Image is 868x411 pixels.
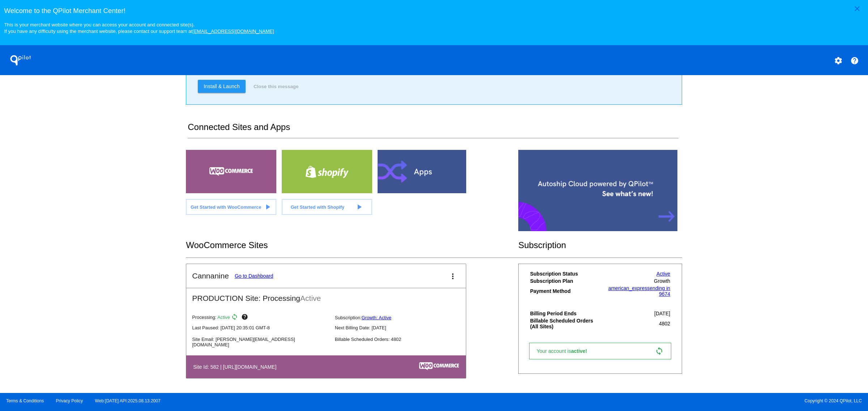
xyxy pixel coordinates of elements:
[530,285,600,297] th: Payment Method
[95,398,161,403] a: Web:[DATE] API:2025.08.13.2007
[6,398,44,403] a: Terms & Conditions
[853,4,861,13] mat-icon: close
[850,56,859,65] mat-icon: help
[448,272,457,281] mat-icon: more_vert
[655,347,664,355] mat-icon: sync
[654,311,670,316] span: [DATE]
[355,203,363,211] mat-icon: play_arrow
[6,53,35,68] h1: QPilot
[530,317,600,330] th: Billable Scheduled Orders (All Sites)
[656,271,670,277] a: Active
[282,199,372,215] a: Get Started with Shopify
[419,362,459,370] img: c53aa0e5-ae75-48aa-9bee-956650975ee5
[4,22,274,34] small: This is your merchant website where you can access your account and connected site(s). If you hav...
[193,364,280,370] h4: Site Id: 582 | [URL][DOMAIN_NAME]
[192,325,329,330] p: Last Paused: [DATE] 20:35:01 GMT-8
[529,343,671,359] a: Your account isactive! sync
[530,278,600,284] th: Subscription Plan
[186,240,518,250] h2: WooCommerce Sites
[192,272,229,280] h2: Cannanine
[440,398,862,403] span: Copyright © 2024 QPilot, LLC
[335,337,472,342] p: Billable Scheduled Orders: 4802
[608,285,650,291] span: american_express
[188,122,678,138] h2: Connected Sites and Apps
[518,240,682,250] h2: Subscription
[241,313,250,322] mat-icon: help
[530,271,600,277] th: Subscription Status
[362,315,392,320] a: Growth: Active
[235,273,273,279] a: Go to Dashboard
[335,315,472,320] p: Subscription:
[251,80,301,93] button: Close this message
[217,315,230,320] span: Active
[231,313,240,322] mat-icon: sync
[537,348,595,354] span: Your account is
[191,204,261,210] span: Get Started with WooCommerce
[608,285,670,297] a: american_expressending in 9674
[192,337,329,347] p: Site Email: [PERSON_NAME][EMAIL_ADDRESS][DOMAIN_NAME]
[291,204,345,210] span: Get Started with Shopify
[186,199,276,215] a: Get Started with WooCommerce
[4,7,864,15] h3: Welcome to the QPilot Merchant Center!
[186,288,466,303] h2: PRODUCTION Site: Processing
[204,83,240,89] span: Install & Launch
[192,313,329,322] p: Processing:
[300,294,321,302] span: Active
[192,29,274,34] a: [EMAIL_ADDRESS][DOMAIN_NAME]
[571,348,591,354] span: active!
[56,398,83,403] a: Privacy Policy
[198,80,246,93] a: Install & Launch
[654,278,670,284] span: Growth
[263,203,272,211] mat-icon: play_arrow
[530,310,600,317] th: Billing Period Ends
[659,321,670,326] span: 4802
[335,325,472,330] p: Next Billing Date: [DATE]
[834,56,843,65] mat-icon: settings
